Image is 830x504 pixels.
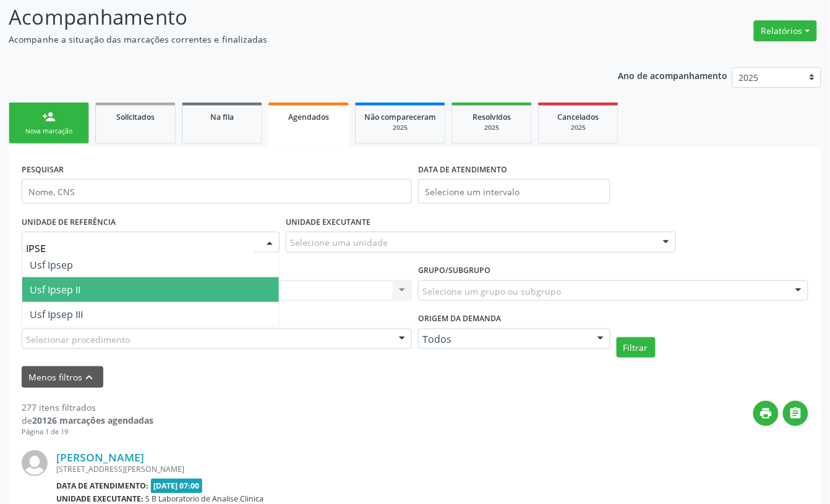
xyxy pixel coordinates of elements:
label: PESQUISAR [22,160,64,179]
span: Solicitados [116,112,155,122]
span: Selecione uma unidade [290,236,388,249]
p: Ano de acompanhamento [618,67,728,83]
i: keyboard_arrow_up [83,371,96,384]
div: 2025 [364,123,436,132]
span: Não compareceram [364,112,436,122]
b: Unidade executante: [56,493,143,504]
p: Acompanhe a situação das marcações correntes e finalizadas [9,33,578,46]
strong: 20126 marcações agendadas [32,414,153,426]
div: 2025 [547,123,609,132]
label: Grupo/Subgrupo [418,261,490,280]
span: Resolvidos [473,112,511,122]
div: Página 1 de 19 [22,427,153,437]
span: Usf Ipsep [30,258,73,272]
span: Na fila [210,112,234,122]
div: [STREET_ADDRESS][PERSON_NAME] [56,464,623,474]
div: 277 itens filtrados [22,401,153,414]
input: Selecione uma UBS [26,236,254,261]
span: S B Laboratorio de Analise Clinica [146,493,264,504]
input: Selecione um intervalo [418,179,610,204]
div: de [22,414,153,427]
a: [PERSON_NAME] [56,450,144,464]
label: Origem da demanda [418,309,501,329]
img: img [22,450,48,476]
div: 2025 [461,123,523,132]
button: Relatórios [754,20,817,41]
span: Selecionar procedimento [26,333,130,346]
div: Nova marcação [18,127,80,136]
span: [DATE] 07:00 [151,479,203,493]
button:  [783,401,808,426]
button: Menos filtroskeyboard_arrow_up [22,366,103,388]
input: Nome, CNS [22,179,412,204]
label: UNIDADE EXECUTANTE [286,212,370,232]
b: Data de atendimento: [56,481,148,491]
i:  [789,406,803,420]
span: Agendados [288,112,329,122]
span: Cancelados [558,112,599,122]
span: Usf Ipsep II [30,283,80,296]
span: Todos [422,333,585,345]
button: print [753,401,779,426]
label: DATA DE ATENDIMENTO [418,160,507,179]
i: print [759,406,773,420]
p: Acompanhamento [9,2,578,33]
label: UNIDADE DE REFERÊNCIA [22,212,116,232]
span: Usf Ipsep III [30,308,83,321]
span: Selecione um grupo ou subgrupo [422,285,561,298]
button: Filtrar [617,337,656,358]
div: person_add [42,110,56,124]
